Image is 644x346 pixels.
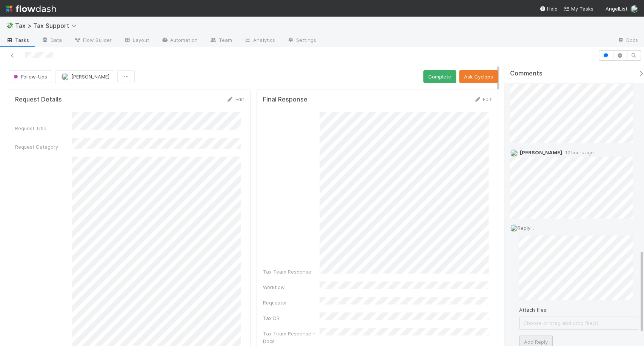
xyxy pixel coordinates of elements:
div: Request Category [15,143,72,151]
div: Tax DRI [263,314,320,322]
a: Team [204,35,238,47]
span: Follow-Ups [12,74,47,80]
span: Choose or drag and drop file(s) [520,317,639,329]
a: Layout [118,35,155,47]
button: [PERSON_NAME] [55,70,114,83]
a: Analytics [238,35,281,47]
span: Tax > Tax Support [15,22,80,29]
img: avatar_6daca87a-2c2e-4848-8ddb-62067031c24f.png [510,149,518,157]
span: My Tasks [564,6,593,12]
span: 💸 [6,22,14,29]
img: logo-inverted-e16ddd16eac7371096b0.svg [6,2,56,15]
h5: Request Details [15,96,62,103]
div: Tax Team Response - Docs [263,330,320,345]
button: Complete [423,70,456,83]
button: Follow-Ups [9,70,52,83]
span: Reply... [518,225,534,231]
div: Request Title [15,125,72,132]
a: My Tasks [564,5,593,12]
span: Flow Builder [74,36,112,44]
h5: Final Response [263,96,307,103]
a: Settings [281,35,322,47]
label: Attach files: [519,306,547,314]
img: avatar_66854b90-094e-431f-b713-6ac88429a2b8.png [510,224,518,232]
a: Docs [611,35,644,47]
span: Comments [510,70,543,77]
span: AngelList [606,6,627,12]
a: Data [35,35,68,47]
div: Workflow [263,283,320,291]
span: [PERSON_NAME] [71,74,109,80]
div: Help [539,5,558,12]
span: 12 hours ago [562,150,594,155]
a: Automation [155,35,204,47]
a: Edit [226,96,244,102]
span: Tasks [6,36,29,44]
a: Edit [474,96,492,102]
span: [PERSON_NAME] [520,149,562,155]
img: avatar_66854b90-094e-431f-b713-6ac88429a2b8.png [630,5,638,13]
div: Tax Team Response [263,268,320,275]
img: avatar_6daca87a-2c2e-4848-8ddb-62067031c24f.png [61,73,69,80]
a: Flow Builder [68,35,118,47]
div: Requestor [263,299,320,306]
button: Ask Cyclops [459,70,498,83]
